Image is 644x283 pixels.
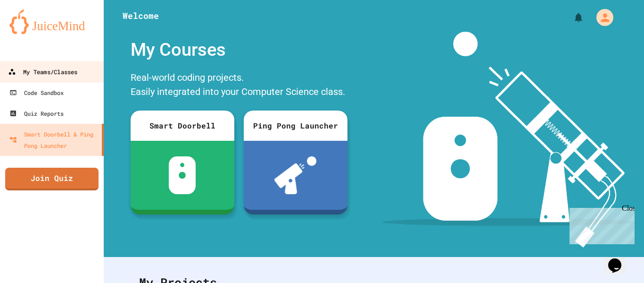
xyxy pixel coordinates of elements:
div: Real-world coding projects. Easily integrated into your Computer Science class. [126,68,352,103]
div: My Notifications [555,9,586,26]
div: Quiz Reports [9,108,64,119]
div: Chat with us now!Close [4,4,65,60]
div: My Account [586,7,616,28]
div: Smart Doorbell & Ping Pong Launcher [9,129,98,151]
div: My Teams/Classes [8,66,77,78]
img: logo-orange.svg [9,9,94,34]
div: Code Sandbox [9,87,64,98]
iframe: chat widget [604,245,635,274]
a: Join Quiz [5,168,99,190]
img: sdb-white.svg [169,156,196,194]
img: banner-image-my-projects.png [382,32,635,248]
iframe: chat widget [566,204,635,244]
div: My Courses [126,32,352,68]
div: Ping Pong Launcher [244,111,347,141]
div: Smart Doorbell [131,111,234,141]
img: ppl-with-ball.png [274,156,316,194]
